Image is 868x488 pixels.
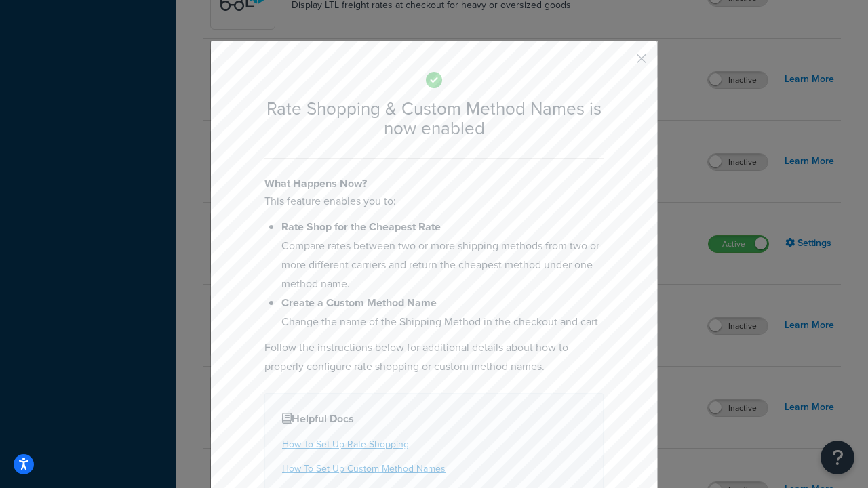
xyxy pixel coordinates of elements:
p: Follow the instructions below for additional details about how to properly configure rate shoppin... [264,338,604,376]
p: This feature enables you to: [264,192,604,211]
a: How To Set Up Rate Shopping [282,437,409,451]
b: Rate Shop for the Cheapest Rate [281,219,441,235]
li: Compare rates between two or more shipping methods from two or more different carriers and return... [281,218,604,293]
b: Create a Custom Method Name [281,295,437,310]
a: How To Set Up Custom Method Names [282,462,446,476]
h4: What Happens Now? [264,176,604,192]
li: Change the name of the Shipping Method in the checkout and cart [281,293,604,331]
h4: Helpful Docs [282,411,586,427]
h2: Rate Shopping & Custom Method Names is now enabled [264,99,604,138]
